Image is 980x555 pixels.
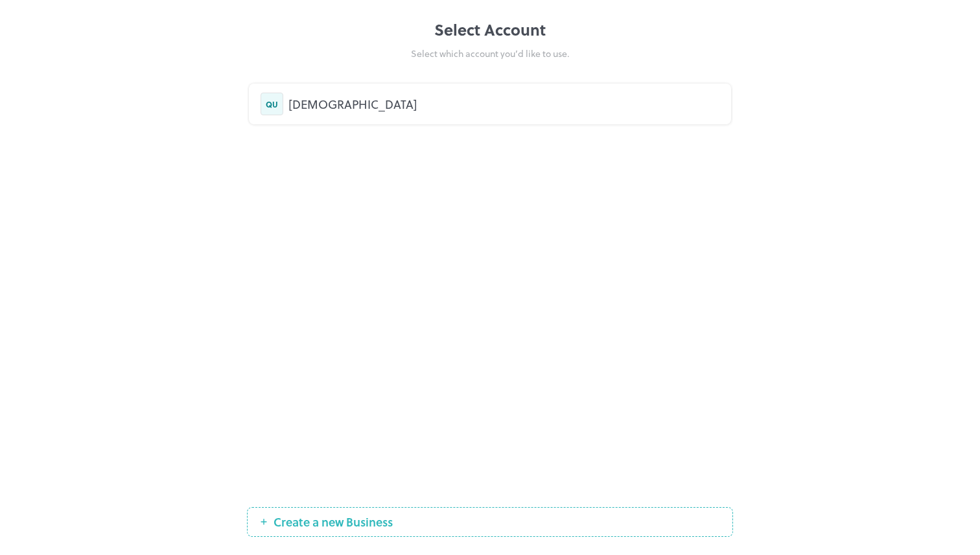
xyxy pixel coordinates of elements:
[267,515,399,528] span: Create a new Business
[247,47,733,60] div: Select which account you’d like to use.
[247,18,733,41] div: Select Account
[288,95,719,113] div: [DEMOGRAPHIC_DATA]
[261,93,283,115] div: QU
[247,507,733,537] button: Create a new Business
